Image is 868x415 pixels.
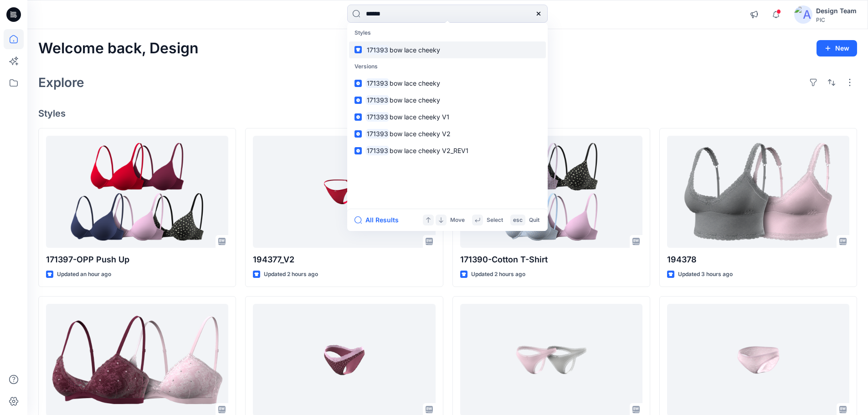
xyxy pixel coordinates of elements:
[460,253,642,266] p: 171390-Cotton T-Shirt
[253,136,435,248] a: 194377_V2
[390,147,468,154] span: bow lace cheeky V2_REV1
[390,79,440,87] span: bow lace cheeky
[487,215,503,225] p: Select
[529,215,539,225] p: Quit
[349,41,546,58] a: 171393bow lace cheeky
[667,136,849,248] a: 194378
[38,108,857,119] h4: Styles
[365,45,390,55] mark: 171393
[253,253,435,266] p: 194377_V2
[390,130,451,138] span: bow lace cheeky V2
[46,253,228,266] p: 171397-OPP Push Up
[264,270,318,279] p: Updated 2 hours ago
[349,108,546,125] a: 171393bow lace cheeky V1
[471,270,525,279] p: Updated 2 hours ago
[349,25,546,41] p: Styles
[450,215,465,225] p: Move
[38,40,199,57] h2: Welcome back, Design
[365,95,390,105] mark: 171393
[365,145,390,156] mark: 171393
[794,5,812,24] img: avatar
[460,136,642,248] a: 171390-Cotton T-Shirt
[349,92,546,108] a: 171393bow lace cheeky
[365,78,390,88] mark: 171393
[817,40,857,56] button: New
[349,75,546,92] a: 171393bow lace cheeky
[390,96,440,104] span: bow lace cheeky
[390,46,440,54] span: bow lace cheeky
[365,112,390,122] mark: 171393
[816,16,857,23] div: PIC
[390,113,449,121] span: bow lace cheeky V1
[678,270,733,279] p: Updated 3 hours ago
[46,136,228,248] a: 171397-OPP Push Up
[38,75,84,90] h2: Explore
[667,253,849,266] p: 194378
[349,142,546,159] a: 171393bow lace cheeky V2_REV1
[354,215,405,225] button: All Results
[57,270,111,279] p: Updated an hour ago
[816,5,857,16] div: Design Team
[349,125,546,142] a: 171393bow lace cheeky V2
[365,128,390,139] mark: 171393
[349,58,546,75] p: Versions
[513,215,523,225] p: esc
